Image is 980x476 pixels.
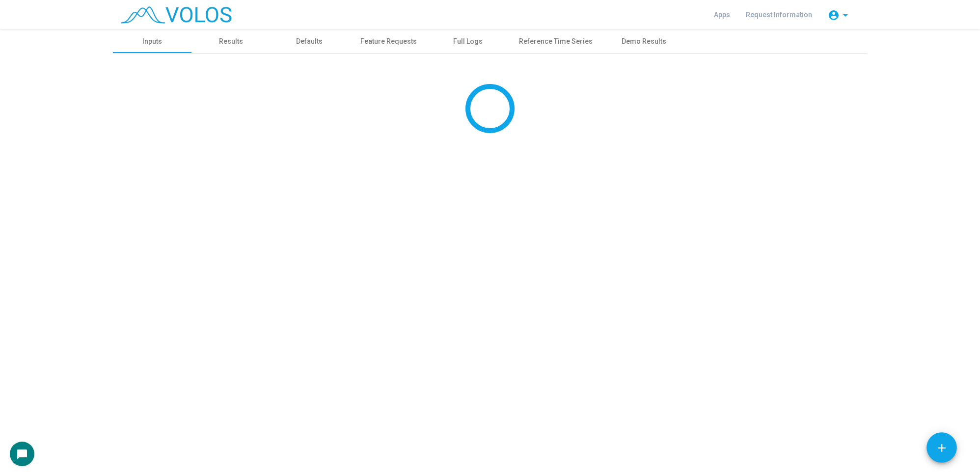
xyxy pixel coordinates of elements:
[360,36,417,47] div: Feature Requests
[926,432,957,463] button: Add icon
[840,9,851,21] mat-icon: arrow_drop_down
[714,11,730,19] span: Apps
[935,442,948,454] mat-icon: add
[219,36,243,47] div: Results
[706,6,738,24] a: Apps
[142,36,162,47] div: Inputs
[16,448,28,460] mat-icon: chat_bubble
[519,36,593,47] div: Reference Time Series
[828,9,840,21] mat-icon: account_circle
[622,36,666,47] div: Demo Results
[738,6,820,24] a: Request Information
[296,36,323,47] div: Defaults
[746,11,812,19] span: Request Information
[453,36,483,47] div: Full Logs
